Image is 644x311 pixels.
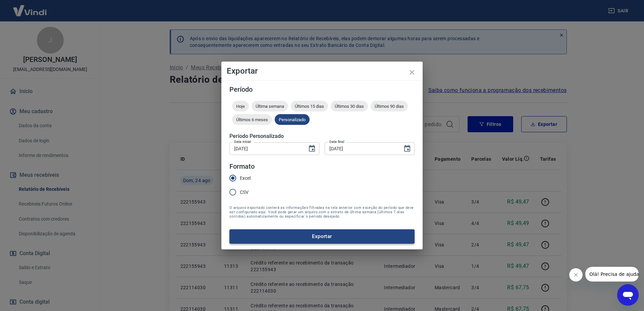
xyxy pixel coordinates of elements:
button: Choose date, selected date is 24 de ago de 2025 [400,142,414,155]
h5: Período Personalizado [229,133,415,140]
span: Hoje [232,104,249,109]
span: Personalizado [275,117,310,122]
button: Choose date, selected date is 18 de ago de 2025 [305,142,319,155]
div: Últimos 15 dias [291,101,328,111]
div: Últimos 30 dias [331,101,368,111]
div: Última semana [252,101,288,111]
button: close [404,64,420,80]
iframe: Mensagem da empresa [585,267,639,282]
div: Personalizado [275,114,310,125]
span: Últimos 6 meses [232,117,272,122]
legend: Formato [229,162,255,171]
span: Olá! Precisa de ajuda? [4,5,56,10]
input: DD/MM/YYYY [325,142,398,155]
span: Excel [240,175,251,182]
div: Últimos 90 dias [371,101,408,111]
h5: Período [229,86,415,93]
button: Exportar [229,229,415,243]
div: Últimos 6 meses [232,114,272,125]
iframe: Botão para abrir a janela de mensagens [617,284,639,306]
span: O arquivo exportado conterá as informações filtradas na tela anterior com exceção do período que ... [229,206,415,219]
span: Últimos 15 dias [291,104,328,109]
iframe: Fechar mensagem [569,268,583,282]
div: Hoje [232,101,249,111]
label: Data final [329,139,344,144]
span: CSV [240,189,249,196]
h4: Exportar [227,67,417,75]
span: Últimos 30 dias [331,104,368,109]
input: DD/MM/YYYY [229,142,303,155]
span: Últimos 90 dias [371,104,408,109]
label: Data inicial [234,139,251,144]
span: Última semana [252,104,288,109]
